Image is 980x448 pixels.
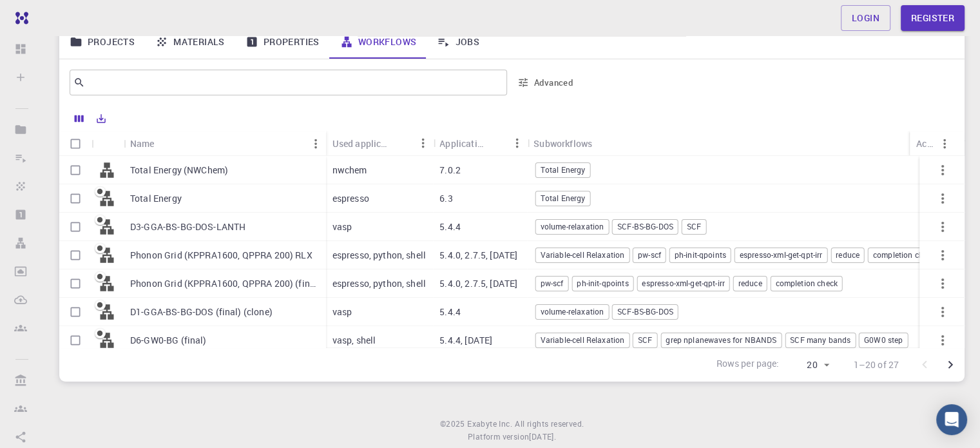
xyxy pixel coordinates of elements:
span: Platform version [468,431,529,443]
p: 5.4.4 [439,220,461,233]
span: All rights reserved. [515,418,584,431]
p: espresso, python, shell [332,277,426,290]
div: 20 [785,356,833,375]
span: Total Energy [536,193,590,204]
span: pw-scf [633,249,666,260]
button: Go to next page [937,352,963,378]
span: Total Energy [536,164,590,175]
p: Total Energy [130,192,182,205]
span: completion check [771,278,841,289]
div: Name [130,131,155,156]
span: ph-init-qpoints [572,278,633,289]
div: Application Version [439,131,486,156]
a: Properties [235,25,330,59]
span: reduce [831,249,864,260]
span: volume-relaxation [536,221,609,232]
div: Actions [916,131,934,156]
p: Phonon Grid (KPPRA1600, QPPRA 200) (final) [130,277,320,290]
button: Menu [506,133,527,153]
p: vasp [332,220,352,233]
button: Columns [68,108,90,129]
p: 5.4.4 [439,306,461,318]
p: 5.4.0, 2.7.5, [DATE] [439,277,517,290]
a: Register [901,5,965,31]
button: Sort [592,133,613,153]
div: Actions [910,131,955,156]
p: espresso, python, shell [332,249,426,262]
button: Sort [392,133,412,153]
div: Icon [91,131,124,156]
span: grep nplanewaves for NBANDS [661,335,781,346]
span: Variable-cell Relaxation [536,249,629,260]
a: Login [841,5,890,31]
p: Rows per page: [716,357,779,372]
p: 1–20 of 27 [854,358,899,371]
span: completion check [869,249,939,260]
button: Menu [305,133,326,154]
button: Menu [934,133,955,154]
span: espresso-xml-get-qpt-irr [637,278,729,289]
a: Workflows [330,25,427,59]
button: Export [90,108,112,129]
span: reduce [734,278,767,289]
span: SCF-BS-BG-DOS [613,221,678,232]
span: volume-relaxation [536,306,609,317]
span: Exabyte Inc. [467,418,512,429]
a: Exabyte Inc. [467,418,512,431]
span: [DATE] . [529,431,556,442]
a: Projects [59,25,145,59]
div: Used application [326,131,434,156]
div: Subworkflows [533,131,592,156]
span: SCF many bands [785,335,855,346]
button: Sort [155,133,175,154]
p: 6.3 [439,192,452,205]
span: pw-scf [536,278,568,289]
a: Jobs [427,25,490,59]
div: Application Version [433,131,527,156]
p: D1-GGA-BS-BG-DOS (final) (clone) [130,306,273,318]
span: ph-init-qpoints [670,249,731,260]
span: espresso-xml-get-qpt-irr [735,249,827,260]
a: Materials [145,25,235,59]
p: Phonon Grid (KPPRA1600, QPPRA 200) RLX [130,249,312,262]
div: Name [124,131,326,156]
span: SCF-BS-BG-DOS [613,306,678,317]
span: SCF [633,335,657,346]
div: Subworkflows [527,131,958,156]
p: Total Energy (NWChem) [130,164,228,177]
div: Open Intercom Messenger [936,404,967,435]
button: Sort [486,133,506,153]
a: [DATE]. [529,431,556,443]
span: Variable-cell Relaxation [536,335,629,346]
button: Menu [412,133,433,153]
div: Used application [332,131,392,156]
p: nwchem [332,164,367,177]
span: © 2025 [440,418,467,431]
p: 5.4.4, [DATE] [439,334,492,347]
button: Advanced [512,72,579,93]
span: G0W0 step [860,335,907,346]
p: vasp [332,306,352,318]
img: logo [10,12,28,24]
p: 7.0.2 [439,164,461,177]
p: espresso [332,192,369,205]
p: vasp, shell [332,334,376,347]
p: D3-GGA-BS-BG-DOS-LANTH [130,220,245,233]
span: SCF [682,221,706,232]
p: 5.4.0, 2.7.5, [DATE] [439,249,517,262]
p: D6-GW0-BG (final) [130,334,207,347]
